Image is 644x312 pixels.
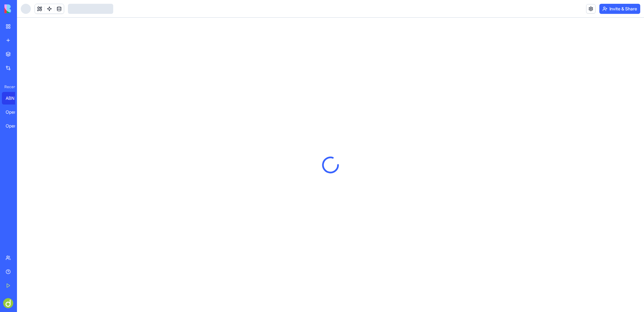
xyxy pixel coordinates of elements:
span: Recent [2,84,15,89]
a: Open Bookkeeping Client Portal [2,120,27,132]
a: Open Bookkeeping [GEOGRAPHIC_DATA] Mentor Platform [2,106,27,118]
button: Invite & Share [599,4,640,14]
div: ABN Lookup Tool [6,95,23,101]
div: Open Bookkeeping [GEOGRAPHIC_DATA] Mentor Platform [6,109,23,115]
a: ABN Lookup Tool [2,92,27,105]
div: Open Bookkeeping Client Portal [6,123,23,129]
img: ACg8ocKLiuxVlZxYqIFm0sXpc2U2V2xjLcGUMZAI5jTIVym1qABw4lvf=s96-c [3,298,13,308]
img: logo [4,4,43,13]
